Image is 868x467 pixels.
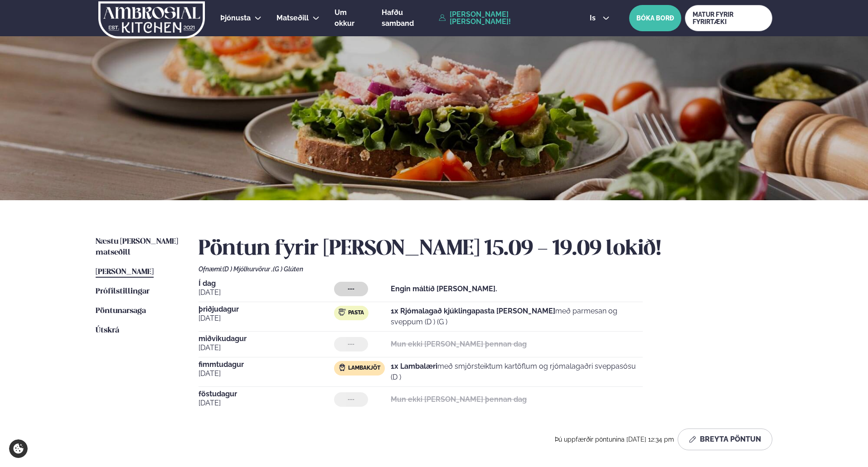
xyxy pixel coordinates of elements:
span: miðvikudagur [199,335,334,342]
img: Lamb.svg [339,364,346,371]
span: --- [348,341,354,348]
a: Matseðill [276,13,309,24]
a: Cookie settings [9,439,28,458]
span: Pasta [348,309,364,317]
a: Prófílstillingar [96,286,150,297]
span: [DATE] [199,368,334,379]
span: (G ) Glúten [273,265,303,273]
span: þriðjudagur [199,306,334,313]
a: Pöntunarsaga [96,306,146,317]
button: Breyta Pöntun [678,428,772,450]
span: --- [348,396,354,403]
a: [PERSON_NAME] [96,267,154,278]
a: Um okkur [335,7,367,29]
img: logo [97,1,206,39]
a: [PERSON_NAME] [PERSON_NAME]! [439,11,569,25]
a: Útskrá [96,325,119,336]
p: með smjörsteiktum kartöflum og rjómalagaðri sveppasósu (D ) [391,361,643,383]
span: Pöntunarsaga [96,307,146,315]
span: [DATE] [199,342,334,353]
span: Þjónusta [220,14,251,22]
span: Útskrá [96,327,119,334]
img: pasta.svg [339,308,346,316]
h2: Pöntun fyrir [PERSON_NAME] 15.09 - 19.09 lokið! [199,236,772,262]
span: föstudagur [199,390,334,398]
span: Í dag [199,280,334,287]
a: MATUR FYRIR FYRIRTÆKI [685,5,772,31]
button: is [582,14,616,22]
strong: Mun ekki [PERSON_NAME] þennan dag [391,340,527,348]
span: (D ) Mjólkurvörur , [223,265,273,273]
span: --- [348,285,354,293]
a: Hafðu samband [382,7,434,29]
a: Þjónusta [220,13,251,24]
span: [DATE] [199,287,334,298]
span: [DATE] [199,398,334,409]
span: Þú uppfærðir pöntunina [DATE] 12:34 pm [555,436,674,443]
span: Hafðu samband [382,8,414,28]
span: [PERSON_NAME] [96,268,154,276]
strong: 1x Rjómalagað kjúklingapasta [PERSON_NAME] [391,307,555,315]
button: BÓKA BORÐ [629,5,681,31]
span: fimmtudagur [199,361,334,368]
a: Næstu [PERSON_NAME] matseðill [96,236,180,258]
span: is [590,14,598,22]
span: Matseðill [276,14,309,22]
span: [DATE] [199,313,334,324]
strong: Engin máltíð [PERSON_NAME]. [391,284,497,293]
span: Lambakjöt [348,365,380,372]
p: með parmesan og sveppum (D ) (G ) [391,306,643,327]
strong: 1x Lambalæri [391,362,437,371]
span: Næstu [PERSON_NAME] matseðill [96,238,178,256]
span: Prófílstillingar [96,288,150,295]
strong: Mun ekki [PERSON_NAME] þennan dag [391,395,527,404]
span: Um okkur [335,8,354,28]
div: Ofnæmi: [199,265,772,273]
